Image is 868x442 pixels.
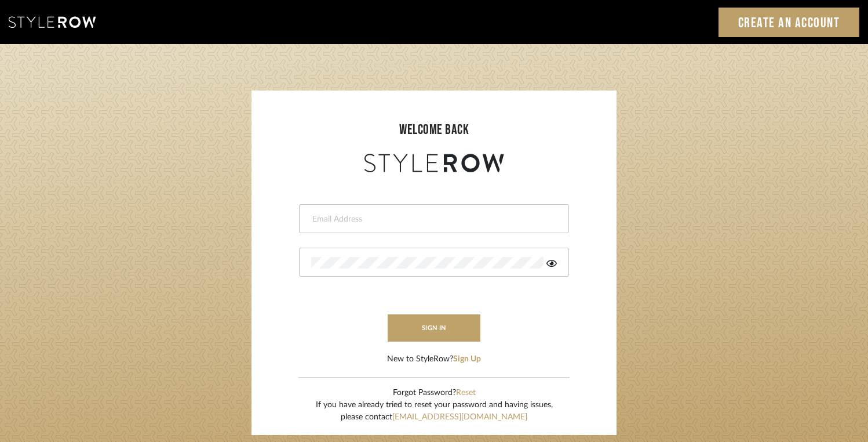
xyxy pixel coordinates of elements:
div: Forgot Password? [316,387,553,399]
div: New to StyleRow? [387,353,481,365]
button: sign in [388,314,480,342]
a: [EMAIL_ADDRESS][DOMAIN_NAME] [392,413,527,421]
input: Email Address [311,213,554,225]
button: Reset [456,387,476,399]
a: Create an Account [719,8,860,37]
button: Sign Up [453,353,481,365]
div: If you have already tried to reset your password and having issues, please contact [316,399,553,423]
div: welcome back [263,119,605,140]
